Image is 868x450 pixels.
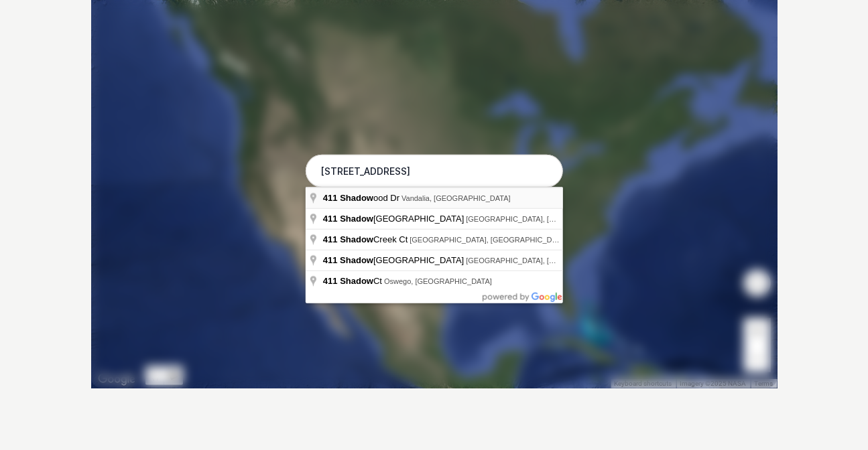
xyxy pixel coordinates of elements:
[323,276,384,286] span: Ct
[323,193,338,203] span: 411
[410,236,567,244] span: [GEOGRAPHIC_DATA], [GEOGRAPHIC_DATA]
[323,214,338,224] span: 411
[323,234,410,244] span: Creek Ct
[340,234,373,244] span: Shadow
[323,193,401,203] span: ood Dr
[306,155,563,188] input: Enter your address to get started
[466,256,623,265] span: [GEOGRAPHIC_DATA], [GEOGRAPHIC_DATA]
[340,214,373,224] span: Shadow
[323,214,467,224] span: [GEOGRAPHIC_DATA]
[323,255,466,265] span: [GEOGRAPHIC_DATA]
[323,276,338,286] span: 411
[467,215,624,223] span: [GEOGRAPHIC_DATA], [GEOGRAPHIC_DATA]
[384,277,492,285] span: Oswego, [GEOGRAPHIC_DATA]
[340,193,373,203] span: Shadow
[340,276,373,286] span: Shadow
[401,194,511,202] span: Vandalia, [GEOGRAPHIC_DATA]
[323,234,338,244] span: 411
[323,255,373,265] span: 411 Shadow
